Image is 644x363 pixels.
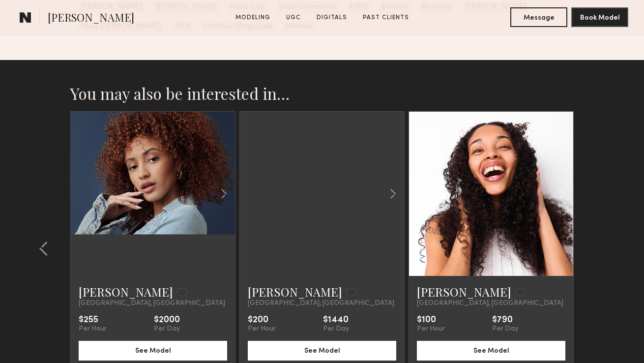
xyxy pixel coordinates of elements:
a: [PERSON_NAME] [79,284,173,300]
a: Past Clients [359,13,413,22]
button: Message [510,7,567,27]
div: $200 [248,315,276,325]
a: Digitals [313,13,351,22]
h2: You may also be interested in… [70,84,574,103]
div: $1440 [323,315,349,325]
div: Per Hour [79,325,107,333]
a: See Model [79,346,227,354]
a: See Model [248,346,396,354]
a: Modeling [232,13,274,22]
button: See Model [79,341,227,361]
button: Book Model [571,7,628,27]
span: [GEOGRAPHIC_DATA], [GEOGRAPHIC_DATA] [248,300,394,307]
a: [PERSON_NAME] [248,284,342,300]
a: See Model [417,346,565,354]
div: $2000 [154,315,180,325]
span: [GEOGRAPHIC_DATA], [GEOGRAPHIC_DATA] [417,300,563,307]
div: Per Day [154,325,180,333]
div: Per Hour [417,325,445,333]
div: $255 [79,315,107,325]
span: [PERSON_NAME] [48,10,134,27]
div: Per Day [323,325,349,333]
div: $100 [417,315,445,325]
a: UGC [282,13,305,22]
div: $790 [492,315,518,325]
button: See Model [248,341,396,361]
div: Per Day [492,325,518,333]
a: Book Model [571,13,628,21]
div: Per Hour [248,325,276,333]
span: [GEOGRAPHIC_DATA], [GEOGRAPHIC_DATA] [79,300,225,307]
button: See Model [417,341,565,361]
a: [PERSON_NAME] [417,284,511,300]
